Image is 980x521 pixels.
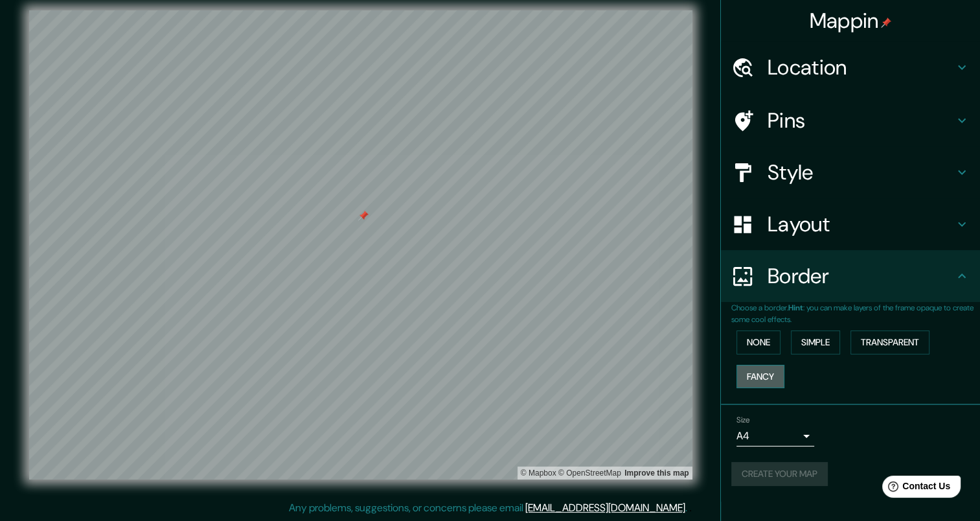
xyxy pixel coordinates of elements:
[687,500,689,516] div: .
[768,263,954,289] h4: Border
[768,108,954,133] h4: Pins
[721,198,980,250] div: Layout
[881,17,891,28] img: pin-icon.png
[736,330,781,354] button: None
[736,365,784,389] button: Fancy
[525,501,685,515] a: [EMAIL_ADDRESS][DOMAIN_NAME]
[810,8,892,34] h4: Mappin
[791,330,840,354] button: Simple
[721,41,980,93] div: Location
[558,469,621,478] a: OpenStreetMap
[768,211,954,237] h4: Layout
[865,470,966,507] iframe: Help widget launcher
[768,54,954,80] h4: Location
[736,415,750,426] label: Size
[736,426,814,446] div: A4
[768,159,954,185] h4: Style
[788,303,803,313] b: Hint
[521,469,556,478] a: Mapbox
[624,469,689,478] a: Map feedback
[689,500,692,516] div: .
[721,250,980,302] div: Border
[721,95,980,146] div: Pins
[731,302,980,325] p: Choose a border. : you can make layers of the frame opaque to create some cool effects.
[721,146,980,198] div: Style
[29,10,692,480] canvas: Map
[289,500,687,516] p: Any problems, suggestions, or concerns please email .
[850,330,929,354] button: Transparent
